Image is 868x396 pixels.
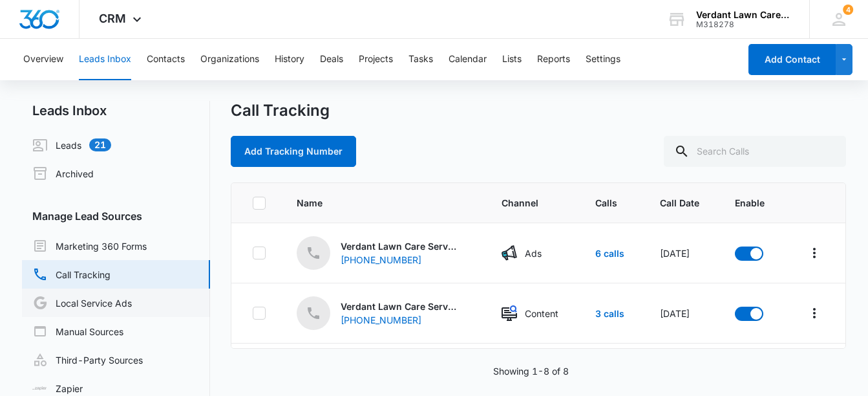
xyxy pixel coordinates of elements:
a: Archived [32,166,94,181]
img: Ads [502,245,517,261]
h3: Manage Lead Sources [22,208,210,224]
button: Projects [359,39,393,80]
span: Name [297,196,471,210]
p: Verdant Lawn Care Service - ID - Content [341,300,457,313]
button: Contacts [147,39,185,80]
img: Content [502,305,517,321]
div: [DATE] [660,307,704,320]
a: 6 calls [595,248,624,259]
span: Channel [502,196,565,210]
a: [PHONE_NUMBER] [341,313,457,327]
input: Search Calls [664,136,846,167]
button: Calendar [449,39,487,80]
button: Add Contact [748,44,836,75]
div: [DATE] [660,247,704,260]
button: Organizations [200,39,259,80]
div: notifications count [843,5,853,15]
button: Lists [502,39,522,80]
span: 4 [843,5,853,15]
div: account name [696,10,790,20]
button: Add Tracking Number [231,136,356,167]
button: Settings [586,39,620,80]
button: Deals [320,39,343,80]
a: [PHONE_NUMBER] [341,253,457,267]
a: Local Service Ads [32,295,132,311]
button: Overflow Menu [804,303,825,324]
a: Marketing 360 Forms [32,238,147,254]
a: Leads21 [32,137,111,153]
button: Leads Inbox [79,39,131,80]
p: Showing 1-8 of 8 [493,364,569,378]
div: account id [696,20,790,29]
div: [PHONE_NUMBER] [341,253,444,267]
span: Enable [735,196,769,210]
button: Tasks [408,39,433,80]
h1: Call Tracking [231,101,330,120]
div: [PHONE_NUMBER] [341,313,444,327]
span: Calls [595,196,629,210]
a: 3 calls [595,308,624,319]
p: Content [525,307,558,320]
button: History [275,39,304,80]
span: Call Date [660,196,704,210]
button: Overview [23,39,63,80]
a: Call Tracking [32,267,111,282]
a: Manual Sources [32,324,123,339]
button: Reports [537,39,570,80]
a: Zapier [32,382,83,395]
span: CRM [99,12,126,25]
p: Verdant Lawn Care Service - ID - Ads [341,239,457,253]
h2: Leads Inbox [22,101,210,120]
a: Third-Party Sources [32,352,143,368]
button: Overflow Menu [804,243,825,263]
p: Ads [525,247,542,260]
